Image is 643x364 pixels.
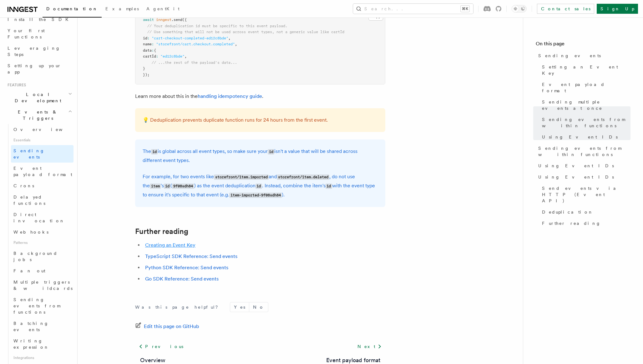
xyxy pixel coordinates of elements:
[135,227,188,236] a: Further reading
[230,302,249,312] button: Yes
[13,183,34,188] span: Crons
[147,24,287,28] span: // Your deduplication id must be specific to this event payload.
[13,268,45,273] span: Fan out
[11,226,73,238] a: Webhooks
[5,60,73,78] a: Setting up your app
[11,294,73,318] a: Sending events from functions
[13,127,78,132] span: Overview
[539,206,630,218] a: Deduplication
[5,89,73,106] button: Local Development
[143,73,149,77] span: });
[326,184,332,189] code: id
[538,53,601,59] span: Sending events
[229,193,282,198] code: item-imported-9f08sdh84
[268,149,274,154] code: id
[135,341,187,352] a: Previous
[11,335,73,353] a: Writing expression
[11,276,73,294] a: Multiple triggers & wildcards
[542,116,630,129] span: Sending events from within functions
[154,48,156,53] span: {
[156,42,235,46] span: "storefront/cart.checkout.completed"
[538,174,614,180] span: Using Event IDs
[228,36,230,40] span: ,
[536,50,630,61] a: Sending events
[46,6,98,11] span: Documentation
[143,42,152,46] span: name
[8,46,60,57] span: Leveraging Steps
[13,251,58,262] span: Background jobs
[152,36,228,40] span: "cart-checkout-completed-ed12c8bde"
[8,17,72,22] span: Install the SDK
[539,61,630,79] a: Setting an Event Key
[13,280,73,291] span: Multiple triggers & wildcards
[11,124,73,135] a: Overview
[542,64,630,76] span: Setting an Event Key
[5,43,73,60] a: Leveraging Steps
[105,6,139,11] span: Examples
[156,54,158,58] span: :
[185,54,187,58] span: ,
[147,36,149,40] span: :
[235,42,237,46] span: ,
[143,18,154,22] span: await
[152,60,237,65] span: // ...the rest of the payload's data...
[143,2,183,17] a: AgentKit
[214,174,269,180] code: storefront/item.imported
[256,184,262,189] code: id
[152,48,154,53] span: :
[145,265,228,270] a: Python SDK Reference: Send events
[151,149,158,154] code: id
[13,195,45,206] span: Delayed functions
[539,96,630,114] a: Sending multiple events at once
[11,135,73,145] span: Essentials
[5,83,26,88] span: Features
[172,184,194,189] code: 9f08sdh84
[198,93,262,99] a: handling idempotency guide
[542,99,630,111] span: Sending multiple events at once
[5,109,68,121] span: Events & Triggers
[147,30,344,34] span: // Use something that will not be used across event types, not a generic value like cartId
[150,184,161,189] code: item
[143,147,378,165] p: The is global across all event types, so make sure your isn't a value that will be shared across ...
[11,180,73,191] a: Crons
[542,220,601,226] span: Further reading
[539,114,630,131] a: Sending events from within functions
[145,242,195,248] a: Creating an Event Key
[11,238,73,248] span: Patterns
[13,338,49,350] span: Writing expression
[542,209,593,215] span: Deduplication
[143,54,156,58] span: cartId
[538,163,614,169] span: Using Event IDs
[8,28,45,39] span: Your first Functions
[353,4,473,14] button: Search...⌘K
[597,4,638,14] a: Sign Up
[164,184,170,189] code: id
[11,163,73,180] a: Event payload format
[143,48,152,53] span: data
[144,322,199,331] span: Edit this page on GitHub
[156,18,171,22] span: inngest
[539,183,630,206] a: Send events via HTTP (Event API)
[13,321,49,332] span: Batching events
[152,42,154,46] span: :
[145,276,219,282] a: Go SDK Reference: Send events
[512,5,527,13] button: Toggle dark mode
[249,302,268,312] button: No
[8,63,61,74] span: Setting up your app
[5,14,73,25] a: Install the SDK
[542,185,630,204] span: Send events via HTTP (Event API)
[277,174,329,180] code: storefront/item.deleted
[461,6,469,12] kbd: ⌘K
[11,145,73,163] a: Sending events
[143,116,378,124] p: 💡 Deduplication prevents duplicate function runs for 24 hours from the first event.
[539,131,630,143] a: Using Event IDs
[5,91,68,104] span: Local Development
[11,191,73,209] a: Delayed functions
[539,218,630,229] a: Further reading
[102,2,143,17] a: Examples
[43,2,102,18] a: Documentation
[536,171,630,183] a: Using Event IDs
[537,4,594,14] a: Contact sales
[160,54,185,58] span: "ed12c8bde"
[539,79,630,96] a: Event payload format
